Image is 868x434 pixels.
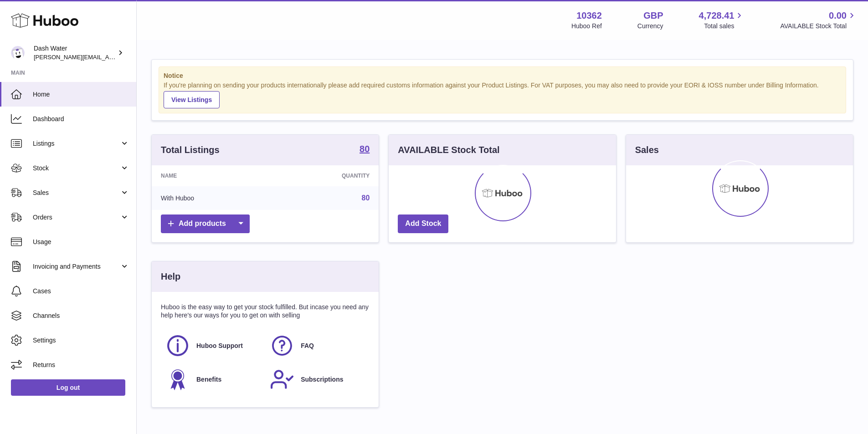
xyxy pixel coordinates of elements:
[272,165,379,186] th: Quantity
[571,22,602,31] div: Huboo Ref
[33,311,129,320] span: Channels
[33,213,120,222] span: Orders
[33,361,129,369] span: Returns
[165,367,261,392] a: Benefits
[33,90,129,99] span: Home
[161,144,220,156] h3: Total Listings
[635,144,659,156] h3: Sales
[576,10,602,22] strong: 10362
[164,81,841,108] div: If you're planning on sending your products internationally please add required customs informati...
[780,22,857,31] span: AVAILABLE Stock Total
[301,375,343,384] span: Subscriptions
[161,271,180,283] h3: Help
[161,303,370,320] p: Huboo is the easy way to get your stock fulfilled. But incase you need any help here's our ways f...
[34,44,116,61] div: Dash Water
[301,342,314,350] span: FAQ
[780,10,857,31] a: 0.00 AVAILABLE Stock Total
[360,144,370,153] strong: 80
[152,165,272,186] th: Name
[152,186,272,210] td: With Huboo
[704,22,745,31] span: Total sales
[33,336,129,345] span: Settings
[196,342,243,350] span: Huboo Support
[11,46,25,60] img: sophie@dash-water.com
[33,115,129,123] span: Dashboard
[11,379,125,396] a: Log out
[699,10,745,31] a: 4,728.41 Total sales
[165,333,261,358] a: Huboo Support
[360,144,370,155] a: 80
[829,10,847,22] span: 0.00
[164,71,841,80] strong: Notice
[398,214,448,233] a: Add Stock
[196,375,221,384] span: Benefits
[33,164,120,173] span: Stock
[164,91,220,108] a: View Listings
[33,189,120,197] span: Sales
[270,333,365,358] a: FAQ
[33,287,129,296] span: Cases
[33,262,120,271] span: Invoicing and Payments
[33,139,120,148] span: Listings
[643,10,663,22] strong: GBP
[270,367,365,392] a: Subscriptions
[33,238,129,246] span: Usage
[161,214,250,233] a: Add products
[699,10,734,22] span: 4,728.41
[637,22,663,31] div: Currency
[362,194,370,202] a: 80
[398,144,499,156] h3: AVAILABLE Stock Total
[34,53,183,61] span: [PERSON_NAME][EMAIL_ADDRESS][DOMAIN_NAME]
